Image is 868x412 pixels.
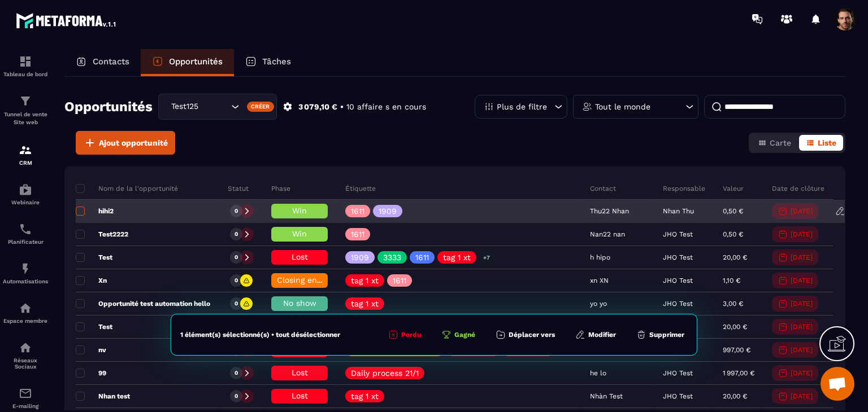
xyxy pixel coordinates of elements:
[723,323,747,331] p: 20,00 €
[3,111,48,126] p: Tunnel de vente Site web
[663,392,693,400] p: JHO Test
[180,330,340,339] div: 1 élément(s) sélectionné(s) • tout désélectionner
[19,222,32,236] img: scheduler
[723,184,744,193] p: Valeur
[791,300,813,308] p: [DATE]
[791,346,813,354] p: [DATE]
[235,207,238,215] p: 0
[663,253,693,261] p: JHO Test
[19,387,32,400] img: email
[351,277,379,284] p: tag 1 xt
[821,367,854,401] div: Mở cuộc trò chuyện
[770,138,791,147] span: Carte
[3,71,48,77] p: Tableau de bord
[663,369,693,377] p: JHO Test
[723,392,747,400] p: 20,00 €
[158,94,277,120] div: Search for option
[19,183,32,196] img: automations
[3,46,48,86] a: formationformationTableau de bord
[3,86,48,135] a: formationformationTunnel de vente Site web
[723,346,750,354] p: 997,00 €
[791,253,813,261] p: [DATE]
[772,184,824,193] p: Date de clôture
[235,230,238,238] p: 0
[345,184,376,193] p: Étiquette
[351,392,379,400] p: tag 1 xt
[379,207,397,215] p: 1909
[19,341,32,354] img: social-network
[663,230,693,238] p: JHO Test
[19,301,32,315] img: automations
[723,369,754,377] p: 1 997,00 €
[228,184,249,193] p: Statut
[76,299,210,308] p: Opportunité test automation hello
[235,277,238,284] p: 0
[3,403,48,409] p: E-mailing
[3,357,48,370] p: Réseaux Sociaux
[234,49,302,76] a: Tâches
[76,322,112,331] p: Test
[3,174,48,214] a: automationsautomationsWebinaire
[633,329,688,340] button: Supprimer
[76,369,106,378] p: 99
[19,94,32,108] img: formation
[590,184,616,193] p: Contact
[277,275,341,284] span: Closing en cours
[723,277,740,284] p: 1,10 €
[99,137,168,148] span: Ajout opportunité
[479,252,494,264] p: +7
[3,214,48,253] a: schedulerschedulerPlanificateur
[723,207,743,215] p: 0,50 €
[76,345,106,354] p: nv
[16,10,118,30] img: logo
[723,253,747,261] p: 20,00 €
[340,102,344,112] p: •
[393,277,406,284] p: 1611
[351,207,364,215] p: 1611
[791,277,813,284] p: [DATE]
[818,138,836,147] span: Liste
[292,368,308,377] span: Lost
[385,329,424,340] button: Perdu
[235,300,238,308] p: 0
[751,135,798,151] button: Carte
[262,56,291,67] p: Tâches
[93,56,129,67] p: Contacts
[3,253,48,293] a: automationsautomationsAutomatisations
[346,102,426,112] p: 10 affaire s en cours
[292,391,308,400] span: Lost
[351,369,419,377] p: Daily process 21/1
[235,253,238,261] p: 0
[235,369,238,377] p: 0
[663,300,693,308] p: JHO Test
[443,253,471,261] p: tag 1 xt
[76,131,175,155] button: Ajout opportunité
[76,253,112,262] p: Test
[791,369,813,377] p: [DATE]
[415,253,429,261] p: 1611
[723,300,743,308] p: 3,00 €
[791,323,813,331] p: [DATE]
[3,278,48,284] p: Automatisations
[76,184,178,193] p: Nom de la l'opportunité
[351,300,379,308] p: tag 1 xt
[3,160,48,166] p: CRM
[19,143,32,157] img: formation
[168,100,208,113] span: Test125
[169,56,223,67] p: Opportunités
[64,95,153,118] h2: Opportunités
[3,332,48,378] a: social-networksocial-networkRéseaux Sociaux
[64,49,141,76] a: Contacts
[141,49,234,76] a: Opportunités
[283,299,316,308] span: No show
[383,253,401,261] p: 3333
[791,392,813,400] p: [DATE]
[595,103,650,111] p: Tout le monde
[663,207,694,215] p: Nhan Thu
[3,293,48,332] a: automationsautomationsEspace membre
[292,252,308,261] span: Lost
[791,230,813,238] p: [DATE]
[76,392,130,401] p: Nhan test
[271,184,290,193] p: Phase
[76,276,107,285] p: Xn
